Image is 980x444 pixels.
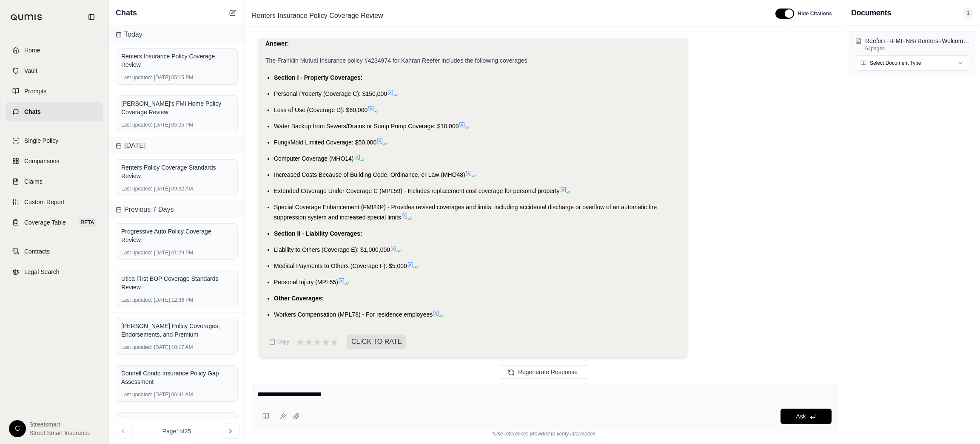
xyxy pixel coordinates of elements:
[24,136,58,145] span: Single Policy
[24,46,40,55] span: Home
[518,369,578,375] span: Regenerate Response
[248,9,765,23] div: Edit Title
[121,99,232,116] div: [PERSON_NAME]'s FMI Home Policy Coverage Review
[24,268,60,276] span: Legal Search
[121,391,152,398] span: Last updated:
[121,185,232,192] div: [DATE] 09:32 AM
[851,7,891,19] h3: Documents
[24,247,50,256] span: Contracts
[501,365,588,379] button: Regenerate Response
[121,249,232,256] div: [DATE] 01:29 PM
[248,9,387,23] span: Renters Insurance Policy Coverage Review
[24,66,37,75] span: Vault
[274,171,465,178] span: Increased Costs Because of Building Code, Ordinance, or Law (MHO48)
[274,139,376,146] span: Fungi/Mold Limited Coverage: $50,000
[6,41,103,60] a: Home
[24,218,66,227] span: Coverage Table
[963,7,973,19] span: 1
[265,40,289,47] strong: Answer:
[121,369,232,386] div: Donnell Condo Insurance Policy Gap Assessment
[274,90,387,97] span: Personal Property (Coverage C): $150,000
[121,227,232,244] div: Progressive Auto Policy Coverage Review
[79,218,97,227] span: BETA
[274,279,338,285] span: Personal Injury (MPL55)
[274,74,363,81] span: Section I - Property Coverages:
[6,131,103,150] a: Single Policy
[121,297,152,303] span: Last updated:
[24,157,59,165] span: Comparisons
[11,14,43,20] img: Qumis Logo
[798,10,832,17] span: Hide Citations
[121,344,232,351] div: [DATE] 10:17 AM
[265,333,293,350] button: Copy
[796,413,806,420] span: Ask
[6,172,103,191] a: Claims
[6,61,103,80] a: Vault
[6,262,103,281] a: Legal Search
[6,193,103,211] a: Custom Report
[121,416,232,425] div: Swyfft Policy Coverage Review Checklist
[109,137,245,154] div: [DATE]
[274,311,433,318] span: Workers Compensation (MPL78) - For residence employees
[121,74,152,81] span: Last updated:
[121,274,232,291] div: Utica First BOP Coverage Standards Review
[116,7,137,19] span: Chats
[121,185,152,192] span: Last updated:
[277,338,289,345] span: Copy
[6,82,103,101] a: Prompts
[6,102,103,121] a: Chats
[121,344,152,351] span: Last updated:
[865,45,969,52] p: 64 pages
[109,26,245,43] div: Today
[274,246,390,253] span: Liability to Others (Coverage E): $1,000,000
[274,107,367,113] span: Loss of Use (Coverage D): $60,000
[274,123,459,130] span: Water Backup from Sewers/Drains or Sump Pump Coverage: $10,000
[121,297,232,303] div: [DATE] 12:36 PM
[274,262,407,269] span: Medical Payments to Others (Coverage F): $5,000
[121,121,232,128] div: [DATE] 05:05 PM
[274,155,354,162] span: Computer Coverage (MHO14)
[252,430,837,437] div: *Use references provided to verify information.
[24,177,43,186] span: Claims
[121,52,232,69] div: Renters Insurance Policy Coverage Review
[24,198,64,206] span: Custom Report
[274,230,362,237] span: Section II - Liability Coverages:
[855,37,969,52] button: Reefer+-+FMI+NB+Renters+Welcome+Packet.pdf64pages
[411,214,413,221] span: .
[781,409,832,424] button: Ask
[109,201,245,218] div: Previous 7 Days
[29,429,91,437] span: Street Smart Insurance
[162,427,191,435] span: Page 1 of 25
[347,334,406,349] span: CLICK TO RATE
[24,87,46,95] span: Prompts
[6,242,103,261] a: Contracts
[121,391,232,398] div: [DATE] 06:41 AM
[121,121,152,128] span: Last updated:
[228,8,238,18] button: New Chat
[6,152,103,170] a: Comparisons
[29,420,91,429] span: Streetsmart
[9,420,26,437] div: C
[274,204,657,221] span: Special Coverage Enhancement (FMI24P) - Provides revised coverages and limits, including accident...
[85,10,98,24] button: Collapse sidebar
[6,213,103,232] a: Coverage TableBETA
[265,57,529,64] span: The Franklin Mutual Insurance policy #4234974 for Kahran Reefer includes the following coverages:
[121,249,152,256] span: Last updated:
[274,187,560,194] span: Extended Coverage Under Coverage C (MPL59) - Includes replacement cost coverage for personal prop...
[121,74,232,81] div: [DATE] 05:15 PM
[121,322,232,339] div: [PERSON_NAME] Policy Coverages, Endorsements, and Premium
[865,37,969,45] p: Reefer+-+FMI+NB+Renters+Welcome+Packet.pdf
[121,163,232,180] div: Renters Policy Coverage Standards Review
[24,107,41,116] span: Chats
[274,295,324,302] span: Other Coverages:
